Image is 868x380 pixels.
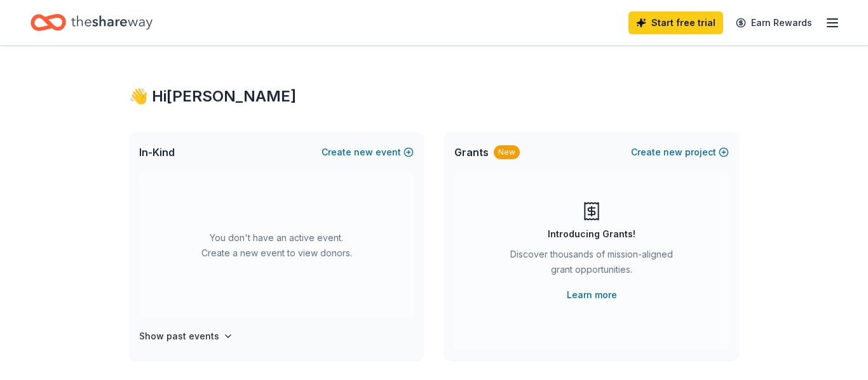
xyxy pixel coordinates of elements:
[548,226,635,242] div: Introducing Grants!
[31,8,153,37] a: Home
[567,287,617,303] a: Learn more
[354,145,373,160] span: new
[663,145,682,160] span: new
[631,145,729,160] button: Createnewproject
[139,329,233,344] button: Show past events
[628,11,723,34] a: Start free trial
[728,11,820,34] a: Earn Rewards
[139,329,219,344] h4: Show past events
[139,145,175,160] span: In-Kind
[494,145,520,159] div: New
[322,145,414,160] button: Createnewevent
[139,173,414,318] div: You don't have an active event. Create a new event to view donors.
[505,247,678,282] div: Discover thousands of mission-aligned grant opportunities.
[454,145,489,160] span: Grants
[129,86,739,107] div: 👋 Hi [PERSON_NAME]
